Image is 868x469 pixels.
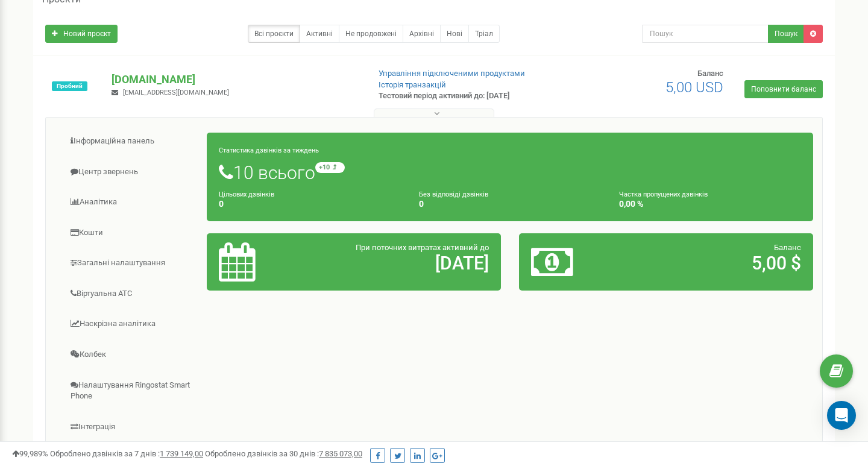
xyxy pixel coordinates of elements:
[697,69,723,78] span: Баланс
[619,200,801,209] h4: 0,00 %
[665,79,723,96] span: 5,00 USD
[55,187,207,217] a: Аналiтика
[219,146,319,154] small: Статистика дзвінків за тиждень
[379,69,525,78] a: Управління підключеними продуктами
[619,190,708,198] small: Частка пропущених дзвінків
[440,25,469,43] a: Нові
[50,449,203,458] span: Оброблено дзвінків за 7 днів :
[55,279,207,309] a: Віртуальна АТС
[55,248,207,278] a: Загальні налаштування
[55,309,207,339] a: Наскрізна аналітика
[300,25,339,43] a: Активні
[160,449,203,458] u: 1 739 149,00
[248,25,300,43] a: Всі проєкти
[55,218,207,248] a: Кошти
[827,401,856,430] div: Open Intercom Messenger
[403,25,441,43] a: Архівні
[379,90,559,102] p: Тестовий період активний до: [DATE]
[219,190,274,198] small: Цільових дзвінків
[55,412,207,442] a: Інтеграція
[744,80,823,98] a: Поповнити баланс
[55,157,207,187] a: Центр звернень
[319,449,362,458] u: 7 835 073,00
[112,72,359,87] p: [DOMAIN_NAME]
[55,127,207,156] a: Інформаційна панель
[219,162,801,183] h1: 10 всього
[205,449,362,458] span: Оброблено дзвінків за 30 днів :
[774,243,801,252] span: Баланс
[379,80,446,89] a: Історія транзакцій
[55,371,207,411] a: Налаштування Ringostat Smart Phone
[219,200,401,209] h4: 0
[339,25,403,43] a: Не продовжені
[315,162,345,173] small: +10
[315,253,489,273] h2: [DATE]
[123,89,229,96] span: [EMAIL_ADDRESS][DOMAIN_NAME]
[642,25,769,43] input: Пошук
[55,340,207,370] a: Колбек
[52,81,87,91] span: Пробний
[627,253,801,273] h2: 5,00 $
[419,200,601,209] h4: 0
[768,25,804,43] button: Пошук
[468,25,500,43] a: Тріал
[45,25,118,43] a: Новий проєкт
[419,190,488,198] small: Без відповіді дзвінків
[356,243,489,252] span: При поточних витратах активний до
[12,449,48,458] span: 99,989%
